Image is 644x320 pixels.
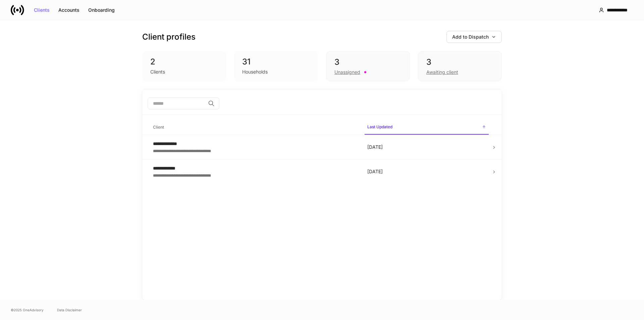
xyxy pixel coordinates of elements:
[367,124,392,130] h6: Last Updated
[367,168,486,175] p: [DATE]
[334,57,401,67] div: 3
[150,68,165,75] div: Clients
[446,31,502,43] button: Add to Dispatch
[88,8,115,12] div: Onboarding
[34,8,50,12] div: Clients
[30,5,54,15] button: Clients
[57,307,82,313] a: Data Disclaimer
[153,124,164,130] h6: Client
[426,57,493,67] div: 3
[142,32,196,42] h3: Client profiles
[150,56,218,67] div: 2
[150,121,359,134] span: Client
[334,69,360,76] div: Unassigned
[58,8,79,12] div: Accounts
[452,35,496,39] div: Add to Dispatch
[418,51,502,81] div: 3Awaiting client
[426,69,458,76] div: Awaiting client
[242,56,310,67] div: 31
[242,68,268,75] div: Households
[365,120,489,135] span: Last Updated
[367,144,486,150] p: [DATE]
[84,5,119,15] button: Onboarding
[54,5,84,15] button: Accounts
[11,307,44,313] span: © 2025 OneAdvisory
[326,51,410,81] div: 3Unassigned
